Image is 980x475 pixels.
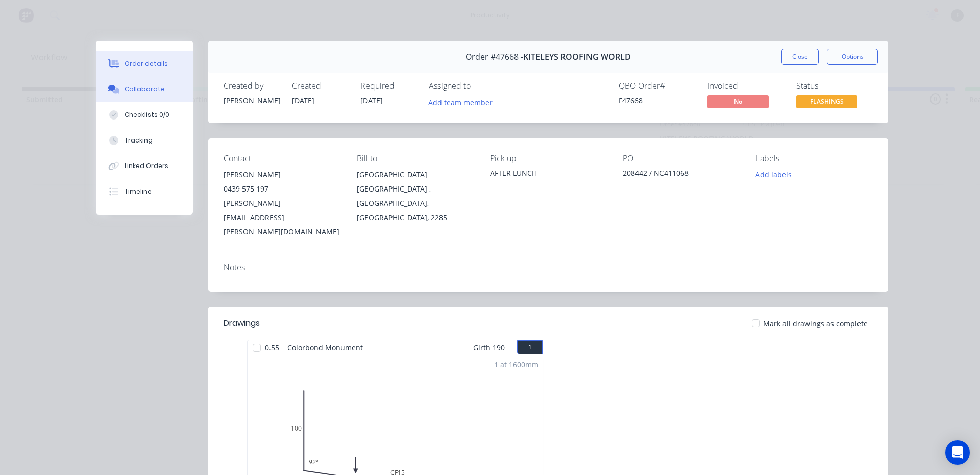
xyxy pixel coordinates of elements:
button: Order details [96,51,193,77]
div: 1 at 1600mm [494,359,538,370]
div: Order details [125,59,168,68]
div: 0439 575 197 [224,182,340,196]
div: Tracking [125,136,153,145]
div: Labels [756,154,873,163]
div: Invoiced [707,81,784,91]
div: [PERSON_NAME]0439 575 197[PERSON_NAME][EMAIL_ADDRESS][PERSON_NAME][DOMAIN_NAME] [224,168,340,239]
div: Timeline [125,187,152,196]
button: Add team member [429,95,498,109]
div: Bill to [357,154,474,163]
div: [PERSON_NAME][EMAIL_ADDRESS][PERSON_NAME][DOMAIN_NAME] [224,196,340,239]
div: 208442 / NC411068 [623,168,740,182]
div: Status [796,81,873,91]
button: Tracking [96,128,193,153]
div: Linked Orders [125,161,168,171]
span: Colorbond Monument [283,340,367,355]
button: Linked Orders [96,153,193,179]
button: Add team member [423,95,498,109]
div: Created by [224,81,280,91]
span: KITELEYS ROOFING WORLD [523,52,631,62]
div: PO [623,154,740,163]
span: Girth 190 [473,340,505,355]
span: [DATE] [292,96,314,105]
div: QBO Order # [619,81,695,91]
div: Assigned to [429,81,531,91]
span: Order #47668 - [465,52,523,62]
button: 1 [517,340,543,354]
div: Created [292,81,348,91]
button: Close [781,49,819,65]
span: 0.55 [261,340,283,355]
div: Notes [224,263,873,272]
button: Checklists 0/0 [96,102,193,128]
div: [GEOGRAPHIC_DATA] , [GEOGRAPHIC_DATA], [GEOGRAPHIC_DATA], 2285 [357,182,474,225]
button: Timeline [96,179,193,204]
div: [GEOGRAPHIC_DATA][GEOGRAPHIC_DATA] , [GEOGRAPHIC_DATA], [GEOGRAPHIC_DATA], 2285 [357,168,474,225]
div: Collaborate [125,85,165,94]
span: No [707,95,769,108]
div: Checklists 0/0 [125,110,169,120]
button: Options [827,49,878,65]
div: Open Intercom Messenger [945,440,970,465]
div: Drawings [224,317,260,329]
div: Contact [224,154,340,163]
div: Pick up [490,154,607,163]
button: FLASHINGS [796,95,857,110]
button: Add labels [750,168,797,181]
div: [GEOGRAPHIC_DATA] [357,168,474,182]
button: Collaborate [96,77,193,102]
span: FLASHINGS [796,95,857,108]
div: Required [360,81,416,91]
span: Mark all drawings as complete [763,318,868,329]
div: [PERSON_NAME] [224,168,340,182]
div: AFTER LUNCH [490,168,607,178]
div: F47668 [619,95,695,106]
span: [DATE] [360,96,383,105]
div: [PERSON_NAME] [224,95,280,106]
